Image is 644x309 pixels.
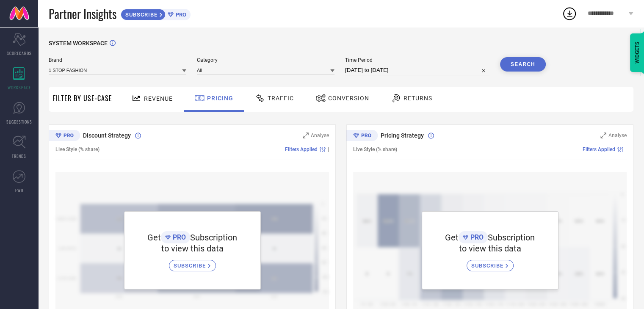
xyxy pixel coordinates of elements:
[285,146,318,152] span: Filters Applied
[174,11,186,18] span: PRO
[353,146,397,152] span: Live Style (% share)
[49,57,186,63] span: Brand
[346,130,378,143] div: Premium
[144,95,173,102] span: Revenue
[625,146,627,152] span: |
[6,119,32,125] span: SUGGESTIONS
[207,95,233,102] span: Pricing
[55,146,100,152] span: Live Style (% share)
[468,233,484,241] span: PRO
[562,6,577,21] div: Open download list
[121,7,191,20] a: SUBSCRIBEPRO
[268,95,294,102] span: Traffic
[488,232,535,243] span: Subscription
[121,11,160,18] span: SUBSCRIBE
[328,95,369,102] span: Conversion
[445,232,459,243] span: Get
[161,243,224,254] span: to view this data
[459,243,521,254] span: to view this data
[467,254,514,271] a: SUBSCRIBE
[303,132,309,138] svg: Zoom
[600,132,606,138] svg: Zoom
[12,153,26,159] span: TRENDS
[500,57,546,72] button: Search
[345,65,489,75] input: Select time period
[83,132,131,139] span: Discount Strategy
[345,57,489,63] span: Time Period
[197,57,334,63] span: Category
[169,254,216,271] a: SUBSCRIBE
[471,262,506,269] span: SUBSCRIBE
[311,132,329,138] span: Analyse
[174,262,208,269] span: SUBSCRIBE
[190,232,237,243] span: Subscription
[49,5,116,22] span: Partner Insights
[328,146,329,152] span: |
[8,84,31,91] span: WORKSPACE
[608,132,627,138] span: Analyse
[7,50,32,56] span: SCORECARDS
[171,233,186,241] span: PRO
[15,187,23,193] span: FWD
[53,93,112,103] span: Filter By Use-Case
[147,232,161,243] span: Get
[49,130,80,143] div: Premium
[381,132,424,139] span: Pricing Strategy
[583,146,615,152] span: Filters Applied
[404,95,432,102] span: Returns
[49,40,108,47] span: SYSTEM WORKSPACE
